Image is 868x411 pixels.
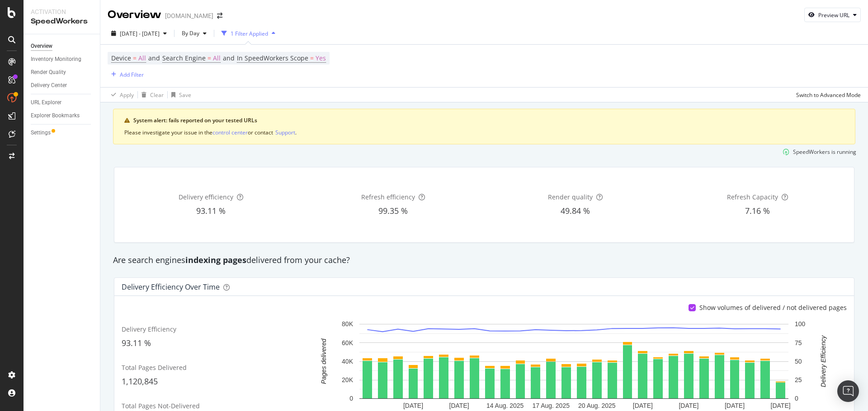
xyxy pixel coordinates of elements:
text: 50 [795,358,802,365]
span: Refresh Capacity [727,193,778,201]
text: 20 Aug. 2025 [578,402,616,410]
div: Overview [31,42,52,51]
text: [DATE] [633,402,653,410]
div: Apply [120,91,134,99]
text: 0 [349,395,353,402]
button: control center [212,128,248,137]
text: 17 Aug. 2025 [532,402,570,410]
div: warning banner [113,109,855,144]
text: [DATE] [679,402,698,410]
button: 1 Filter Applied [218,26,279,41]
a: Delivery Center [31,81,94,90]
text: Delivery Efficiency [820,335,827,387]
span: and [148,54,160,62]
text: 100 [795,321,806,328]
div: Please investigate your issue in the or contact . [124,128,844,137]
div: URL Explorer [31,98,61,107]
button: By Day [178,26,210,41]
div: SpeedWorkers [31,16,93,27]
span: = [133,54,137,62]
button: Clear [138,88,164,102]
a: Overview [31,42,94,51]
span: 49.84 % [561,205,590,216]
div: Activation [31,7,93,16]
div: Overview [108,7,161,23]
button: [DATE] - [DATE] [108,26,170,41]
span: 93.11 % [122,337,151,348]
span: Device [111,54,131,62]
span: All [213,52,221,65]
div: Add Filter [120,71,144,79]
a: Inventory Monitoring [31,55,94,64]
a: Render Quality [31,68,94,77]
text: [DATE] [403,402,423,410]
text: 75 [795,339,802,346]
span: In SpeedWorkers Scope [237,54,308,62]
span: Delivery efficiency [179,193,233,201]
span: 99.35 % [378,205,408,216]
a: Settings [31,128,94,138]
span: [DATE] - [DATE] [120,30,160,37]
text: [DATE] [449,402,469,410]
span: Render quality [548,193,593,201]
div: Open Intercom Messenger [837,380,859,402]
button: Support [275,128,295,137]
span: Yes [316,52,326,65]
div: Inventory Monitoring [31,55,81,64]
div: Settings [31,128,51,138]
div: Delivery Efficiency over time [122,282,220,291]
span: = [208,54,211,62]
text: 0 [795,395,798,402]
button: Save [168,88,191,102]
div: [DOMAIN_NAME] [165,11,213,20]
text: [DATE] [771,402,791,410]
span: By Day [178,29,199,37]
div: Show volumes of delivered / not delivered pages [699,303,847,312]
div: System alert: fails reported on your tested URLs [133,116,844,125]
text: [DATE] [725,402,745,410]
span: Total Pages Not-Delivered [122,402,200,410]
text: Pages delivered [320,338,327,384]
button: Apply [108,88,134,102]
div: Render Quality [31,68,66,77]
span: = [310,54,314,62]
div: control center [212,129,248,136]
text: 25 [795,376,802,383]
div: arrow-right-arrow-left [217,13,222,19]
span: All [138,52,146,65]
text: 80K [342,321,354,328]
div: Explorer Bookmarks [31,111,80,120]
a: Explorer Bookmarks [31,111,94,120]
div: Clear [150,91,164,99]
span: 1,120,845 [122,376,158,387]
span: Total Pages Delivered [122,363,187,372]
span: 7.16 % [745,205,770,216]
span: 93.11 % [196,205,226,216]
text: 20K [342,376,354,383]
span: Search Engine [162,54,206,62]
div: Delivery Center [31,81,67,90]
div: 1 Filter Applied [231,30,268,37]
text: 14 Aug. 2025 [486,402,524,410]
div: Save [179,91,191,99]
div: SpeedWorkers is running [793,148,856,156]
strong: indexing pages [185,254,246,265]
span: Delivery Efficiency [122,325,176,333]
button: Preview URL [804,8,861,22]
text: 40K [342,358,354,365]
div: Preview URL [818,11,849,19]
div: Support [275,129,295,136]
span: and [223,54,235,62]
button: Add Filter [108,69,144,80]
button: Switch to Advanced Mode [793,88,861,102]
text: 60K [342,339,354,346]
a: URL Explorer [31,98,94,107]
div: Switch to Advanced Mode [796,91,861,99]
span: Refresh efficiency [361,193,415,201]
div: Are search engines delivered from your cache? [108,254,860,266]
